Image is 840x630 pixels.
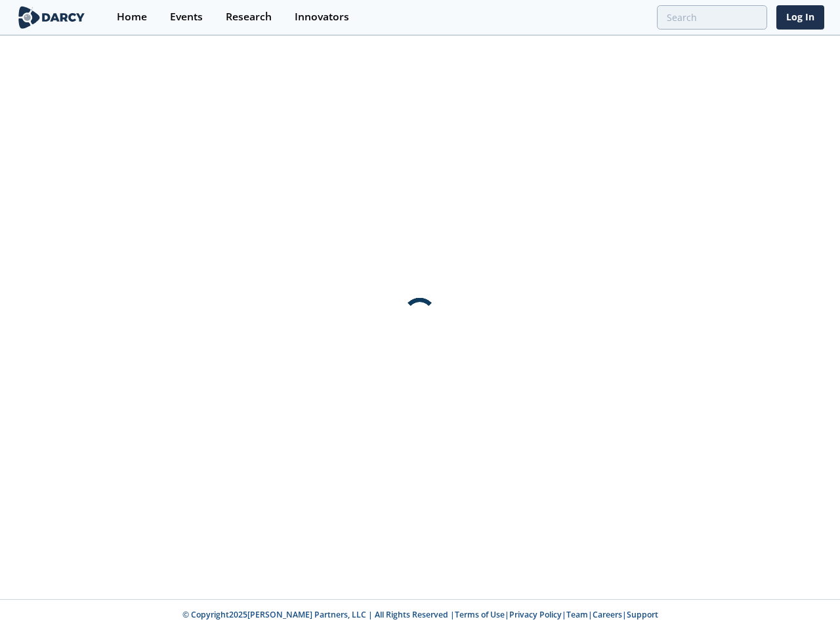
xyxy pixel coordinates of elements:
div: Research [226,12,272,22]
div: Home [117,12,147,22]
div: Events [170,12,203,22]
a: Careers [593,609,622,620]
input: Advanced Search [657,5,767,30]
a: Terms of Use [455,609,505,620]
img: logo-wide.svg [16,6,87,29]
a: Support [627,609,658,620]
p: © Copyright 2025 [PERSON_NAME] Partners, LLC | All Rights Reserved | | | | | [18,609,822,621]
a: Log In [776,5,824,30]
a: Privacy Policy [509,609,562,620]
a: Team [566,609,588,620]
div: Innovators [295,12,349,22]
